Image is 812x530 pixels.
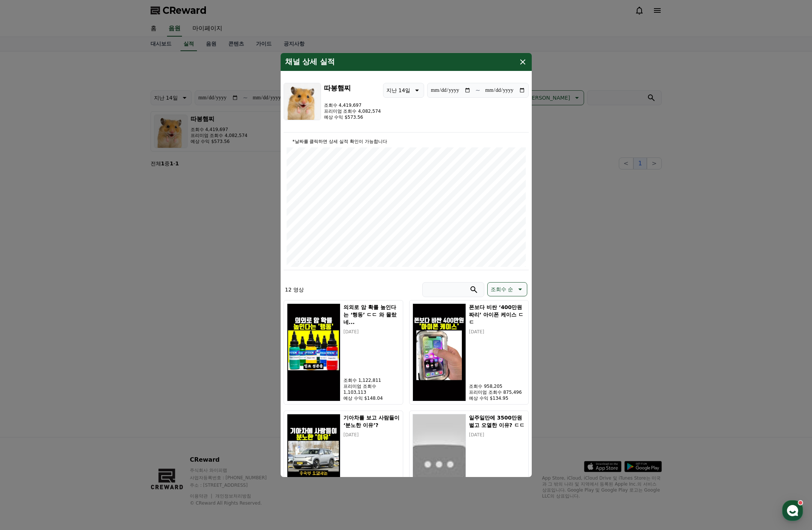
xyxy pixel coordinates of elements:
span: 모두 읽기 [114,29,136,35]
p: [DATE] [469,329,525,335]
button: 지난 14일 [383,83,424,98]
img: 의외로 암 확률 높인다는 ‘행동’ ㄷㄷ 와 몰랐네... [287,303,341,401]
h5: 폰보다 비싼 ‘400만원 짜리’ 아이폰 케이스 ㄷㄷ [469,303,525,326]
span: 새 문의하기 [55,216,85,223]
span: 대화 [68,248,77,254]
h5: 의외로 암 확률 높인다는 ‘행동’ ㄷㄷ 와 몰랐네... [343,303,399,326]
a: 새 문의하기 [46,211,102,228]
span: 홈 [24,248,28,254]
span: 1개의 안 읽은 알림이 있어요 [10,29,77,35]
a: 홈 [2,237,49,255]
p: 예상 수익 $573.56 [324,114,381,120]
h4: 채널 상세 실적 [285,57,335,66]
p: 조회수 958,205 [469,383,525,389]
a: CReward10-02 민족대명절 추석이 찾아왔습니다! 올 [DATE] 가족들과 함께 풍선한 한가위 보내시길 바라며 늘 좋은 일들만 가득하시길 기원합니다! 크리워드 고객센터 ... [4,74,144,102]
div: 3시간 전 [53,46,71,52]
div: 10-02 [55,77,68,83]
a: 대화 [49,237,96,255]
p: 프리미엄 조회수 1,103,113 [343,383,399,395]
p: 프리미엄 조회수 4,082,574 [324,108,381,114]
div: 출금 신청하신 내역은 [DATE]에 일괄적으로 처리됩니다. 감사합니다. [25,52,139,67]
button: 기아차를 보고 사람들이 ‘분노한 이유’? 기아차를 보고 사람들이 ‘분노한 이유’? [DATE] 조회수 862,873 프리미엄 조회수 694,279 예상 수익 $96.91 [284,411,403,515]
p: [DATE] [469,432,525,438]
p: [DATE] [343,329,399,335]
span: 대화 [7,9,24,18]
p: 조회수 1,122,811 [343,377,399,383]
img: 일주일만에 3500만원 벌고 오열한 이유? ㄷㄷ [413,414,466,512]
span: 설정 [115,248,124,254]
p: 12 영상 [285,286,304,293]
div: 민족대명절 추석이 찾아왔습니다! 올 [DATE] 가족들과 함께 풍선한 한가위 보내시길 바라며 늘 좋은 일들만 가득하시길 기원합니다! 크리워드 고객센터 휴무 안내 [DATE](... [25,84,132,99]
button: 일주일만에 3500만원 벌고 오열한 이유? ㄷㄷ 일주일만에 3500만원 벌고 오열한 이유? ㄷㄷ [DATE] [DEMOGRAPHIC_DATA]수 523,922 프리미엄 조회수... [409,411,529,515]
a: 설정 [96,237,143,255]
img: 폰보다 비싼 ‘400만원 짜리’ 아이폰 케이스 ㄷㄷ [413,303,466,401]
button: 모두 읽기 [112,28,138,37]
p: 프리미엄 조회수 875,496 [469,389,525,395]
h5: 일주일만에 3500만원 벌고 오열한 이유? ㄷㄷ [469,414,525,429]
button: 폰보다 비싼 ‘400만원 짜리’ 아이폰 케이스 ㄷㄷ 폰보다 비싼 ‘400만원 짜리’ 아이폰 케이스 ㄷㄷ [DATE] 조회수 958,205 프리미엄 조회수 875,496 예상 ... [409,300,529,405]
a: Creward3시간 전 출금 신청하신 내역은 [DATE]에 일괄적으로 처리됩니다. 감사합니다. [4,43,144,70]
button: 조회수 순 [487,282,527,296]
p: [DATE] [343,432,399,438]
h3: 따봉햄찌 [324,83,381,93]
p: 예상 수익 $148.04 [343,395,399,401]
div: modal [281,53,532,477]
p: 지난 14일 [386,85,410,96]
p: ~ [475,86,480,95]
h5: 기아차를 보고 사람들이 ‘분노한 이유’? [343,414,399,429]
div: Creward [25,46,50,52]
img: 따봉햄찌 [284,83,321,120]
img: 기아차를 보고 사람들이 ‘분노한 이유’? [287,414,341,512]
p: *날짜를 클릭하면 상세 실적 확인이 가능합니다 [287,138,526,144]
p: 조회수 4,419,697 [324,102,381,108]
button: 의외로 암 확률 높인다는 ‘행동’ ㄷㄷ 와 몰랐네... 의외로 암 확률 높인다는 ‘행동’ ㄷㄷ 와 몰랐네... [DATE] 조회수 1,122,811 프리미엄 조회수 1,103... [284,300,403,405]
div: CReward [25,77,51,84]
p: 예상 수익 $134.95 [469,395,525,401]
p: 조회수 순 [491,284,513,294]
